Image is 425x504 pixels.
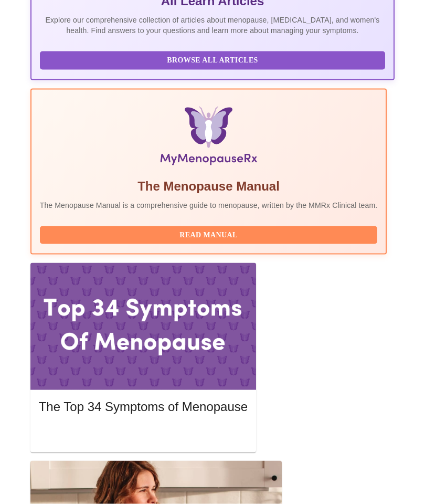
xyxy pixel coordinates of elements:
[39,425,248,444] button: Read More
[40,226,378,245] button: Read Manual
[49,428,237,441] span: Read More
[40,51,386,70] button: Browse All Articles
[39,398,248,415] h5: The Top 34 Symptoms of Menopause
[39,429,250,438] a: Read More
[93,107,324,170] img: Menopause Manual
[50,54,375,67] span: Browse All Articles
[50,229,367,242] span: Read Manual
[40,55,388,64] a: Browse All Articles
[40,230,380,239] a: Read Manual
[40,178,378,195] h5: The Menopause Manual
[40,15,386,36] p: Explore our comprehensive collection of articles about menopause, [MEDICAL_DATA], and women's hea...
[40,200,378,211] p: The Menopause Manual is a comprehensive guide to menopause, written by the MMRx Clinical team.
